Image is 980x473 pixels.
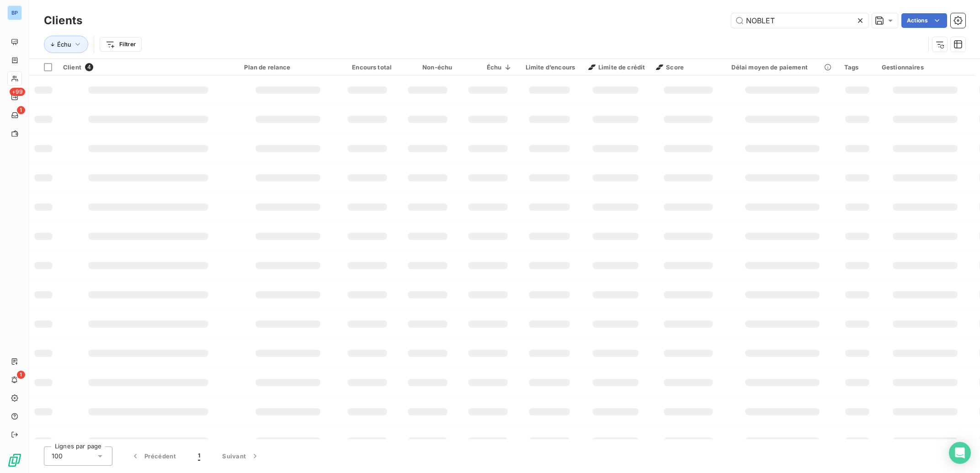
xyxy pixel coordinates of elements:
span: 100 [52,452,63,461]
img: Logo LeanPay [7,453,22,468]
div: Plan de relance [244,64,331,71]
div: Encours total [342,64,392,71]
h3: Clients [44,12,82,29]
span: +99 [10,88,25,96]
span: 1 [198,452,200,461]
a: 1 [7,108,21,122]
button: Filtrer [100,37,142,52]
span: 4 [85,63,93,71]
div: Tags [844,64,871,71]
div: Délai moyen de paiement [731,64,833,71]
div: Non-échu [403,64,452,71]
a: +99 [7,90,21,104]
button: 1 [187,446,211,466]
div: Gestionnaires [882,64,969,71]
span: Client [63,64,81,71]
div: BP [7,5,22,20]
input: Rechercher [731,13,868,28]
button: Actions [901,13,947,28]
div: Open Intercom Messenger [949,442,971,464]
span: Échu [57,41,71,48]
span: Score [656,64,684,71]
span: 1 [17,106,25,114]
button: Échu [44,36,88,53]
span: 1 [17,371,25,379]
button: Suivant [211,446,271,466]
span: Limite de crédit [588,64,645,71]
div: Limite d’encours [523,64,575,71]
div: Échu [463,64,512,71]
button: Précédent [120,446,187,466]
